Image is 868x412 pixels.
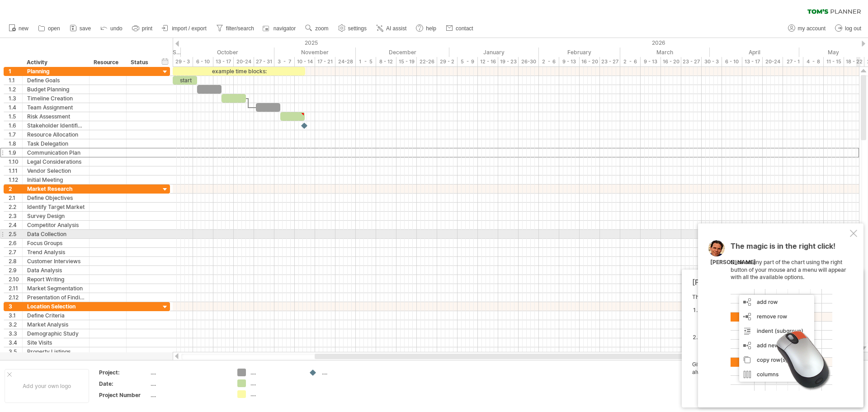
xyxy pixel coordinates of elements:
span: log out [845,25,861,32]
span: zoom [315,25,328,32]
div: 2.12 [9,293,22,302]
div: 2.10 [9,275,22,284]
div: 3 - 7 [274,57,295,66]
div: 2.11 [9,284,22,293]
a: my account [786,23,828,34]
div: Resource Allocation [27,130,85,139]
div: Budget Planning [27,85,85,94]
div: 18 - 22 [844,57,864,66]
div: 2.6 [9,239,22,247]
div: example time blocks: [173,67,305,76]
div: 2.8 [9,257,22,265]
div: 1.8 [9,139,22,148]
div: 30 - 3 [702,57,722,66]
div: 2.5 [9,230,22,238]
span: contact [456,25,473,32]
div: 1.7 [9,130,22,139]
div: 17 - 21 [315,57,335,66]
div: Site Visits [27,338,85,347]
div: Activity [27,58,84,67]
div: 1.11 [9,166,22,175]
a: log out [833,23,864,34]
span: save [80,25,91,32]
div: 13 - 17 [213,57,234,66]
div: 2 [9,185,22,193]
a: print [130,23,155,34]
a: zoom [303,23,331,34]
a: open [36,23,63,34]
div: 1.12 [9,175,22,184]
div: 5 - 9 [458,57,478,66]
div: March 2026 [620,47,710,57]
div: 12 - 16 [478,57,498,66]
div: Timeline Creation [27,94,85,103]
div: 23 - 27 [681,57,702,66]
a: navigator [261,23,298,34]
div: Task Delegation [27,139,85,148]
div: 1.6 [9,121,22,130]
div: 2.7 [9,248,22,256]
div: Location Selection [27,302,85,311]
div: 1.9 [9,148,22,157]
div: Click on any part of the chart using the right button of your mouse and a menu will appear with a... [731,242,848,391]
div: 20-24 [763,57,783,66]
div: 6 - 10 [722,57,742,66]
a: filter/search [214,23,257,34]
div: 1.3 [9,94,22,103]
div: Trend Analysis [27,248,85,256]
span: AI assist [386,25,406,32]
div: Risk Assessment [27,112,85,121]
span: new [19,25,28,32]
span: filter/search [226,25,254,32]
div: 6 - 10 [193,57,213,66]
div: Market Analysis [27,320,85,329]
div: February 2026 [539,47,620,57]
div: Communication Plan [27,148,85,157]
div: 1.1 [9,76,22,85]
div: 16 - 20 [661,57,681,66]
div: December 2025 [356,47,449,57]
div: Project: [99,369,149,376]
div: Legal Considerations [27,157,85,166]
div: 4 - 8 [803,57,824,66]
div: Survey Design [27,212,85,220]
div: .... [250,379,300,387]
a: new [6,23,31,34]
div: 26-30 [519,57,539,66]
div: October 2025 [181,47,274,57]
div: 3.2 [9,320,22,329]
div: November 2025 [274,47,356,57]
div: The Tom's AI-assist can help you in two ways: Give it a try! With the undo button in the top tool... [692,294,848,399]
div: 1 [9,67,22,76]
div: .... [250,390,300,398]
div: 2.3 [9,212,22,220]
div: Date: [99,380,149,388]
div: 3.4 [9,338,22,347]
div: 15 - 19 [396,57,417,66]
div: April 2026 [710,47,799,57]
div: Competitor Analysis [27,221,85,229]
div: Vendor Selection [27,166,85,175]
div: 16 - 20 [580,57,600,66]
div: Define Objectives [27,194,85,202]
div: 2.9 [9,266,22,275]
div: Define Goals [27,76,85,85]
div: 27 - 31 [254,57,274,66]
div: Customer Interviews [27,257,85,265]
div: 24-28 [335,57,356,66]
div: Stakeholder Identification [27,121,85,130]
div: 1.5 [9,112,22,121]
div: Define Criteria [27,311,85,320]
div: .... [151,380,226,388]
div: 1.4 [9,103,22,112]
div: 29 - 3 [173,57,193,66]
div: Focus Groups [27,239,85,247]
div: 2.2 [9,203,22,211]
span: print [142,25,152,32]
div: Data Analysis [27,266,85,275]
div: .... [322,369,371,376]
div: Data Collection [27,230,85,238]
span: The magic is in the right click! [731,242,835,255]
div: 20-24 [234,57,254,66]
div: Property Listings [27,347,85,356]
